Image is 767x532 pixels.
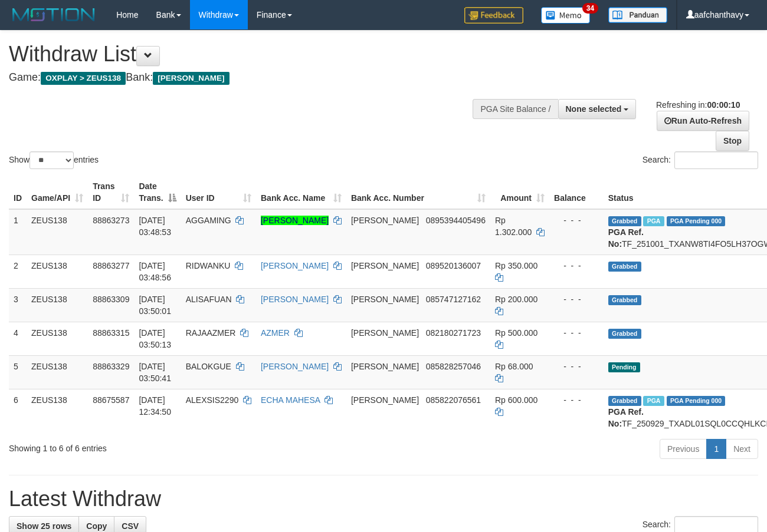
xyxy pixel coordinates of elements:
[27,288,88,322] td: ZEUS138
[9,322,27,355] td: 4
[674,151,758,169] input: Search:
[88,176,134,209] th: Trans ID: activate to sort column ascending
[495,328,537,338] span: Rp 500.000
[27,209,88,255] td: ZEUS138
[558,99,637,119] button: None selected
[9,6,99,24] img: MOTION_logo.png
[134,176,181,209] th: Date Trans.: activate to sort column descending
[186,295,232,304] span: ALISAFUAN
[27,355,88,389] td: ZEUS138
[139,216,171,237] span: [DATE] 03:48:53
[608,227,644,249] b: PGA Ref. No:
[93,395,129,405] span: 88675587
[426,216,486,225] span: Copy 0895394405496 to clipboard
[351,328,419,338] span: [PERSON_NAME]
[490,176,549,209] th: Amount: activate to sort column ascending
[657,111,749,131] a: Run Auto-Refresh
[139,295,171,316] span: [DATE] 03:50:01
[41,72,126,85] span: OXPLAY > ZEUS138
[122,521,139,531] span: CSV
[27,255,88,288] td: ZEUS138
[139,261,171,282] span: [DATE] 03:48:56
[608,7,667,23] img: panduan.png
[554,293,599,305] div: - - -
[473,99,558,119] div: PGA Site Balance /
[139,362,171,383] span: [DATE] 03:50:41
[351,395,419,405] span: [PERSON_NAME]
[726,439,758,459] a: Next
[261,362,329,371] a: [PERSON_NAME]
[186,362,231,371] span: BALOKGUE
[643,216,664,226] span: Marked by aafkaynarin
[667,396,726,406] span: PGA Pending
[261,295,329,304] a: [PERSON_NAME]
[495,395,537,405] span: Rp 600.000
[566,104,622,114] span: None selected
[153,72,229,85] span: [PERSON_NAME]
[608,362,640,372] span: Pending
[608,407,644,428] b: PGA Ref. No:
[186,261,231,270] span: RIDWANKU
[27,389,88,434] td: ZEUS138
[93,362,129,371] span: 88863329
[256,176,346,209] th: Bank Acc. Name: activate to sort column ascending
[608,329,641,339] span: Grabbed
[186,328,236,338] span: RAJAAZMER
[9,487,758,511] h1: Latest Withdraw
[261,261,329,270] a: [PERSON_NAME]
[608,295,641,305] span: Grabbed
[426,261,481,270] span: Copy 089520136007 to clipboard
[17,521,71,531] span: Show 25 rows
[541,7,591,24] img: Button%20Memo.svg
[643,151,758,169] label: Search:
[181,176,256,209] th: User ID: activate to sort column ascending
[261,328,290,338] a: AZMER
[9,176,27,209] th: ID
[351,216,419,225] span: [PERSON_NAME]
[139,328,171,349] span: [DATE] 03:50:13
[9,438,311,454] div: Showing 1 to 6 of 6 entries
[9,209,27,255] td: 1
[643,396,664,406] span: Marked by aafpengsreynich
[716,131,749,151] a: Stop
[27,176,88,209] th: Game/API: activate to sort column ascending
[426,295,481,304] span: Copy 085747127162 to clipboard
[9,389,27,434] td: 6
[608,396,641,406] span: Grabbed
[582,3,598,14] span: 34
[554,260,599,272] div: - - -
[351,362,419,371] span: [PERSON_NAME]
[261,216,329,225] a: [PERSON_NAME]
[426,362,481,371] span: Copy 085828257046 to clipboard
[426,395,481,405] span: Copy 085822076561 to clipboard
[554,214,599,226] div: - - -
[549,176,604,209] th: Balance
[139,395,171,417] span: [DATE] 12:34:50
[426,328,481,338] span: Copy 082180271723 to clipboard
[9,42,500,66] h1: Withdraw List
[29,151,74,169] select: Showentries
[707,100,740,110] strong: 00:00:10
[9,255,27,288] td: 2
[667,216,726,226] span: PGA Pending
[9,355,27,389] td: 5
[27,322,88,355] td: ZEUS138
[346,176,490,209] th: Bank Acc. Number: activate to sort column ascending
[464,7,523,24] img: Feedback.jpg
[86,521,107,531] span: Copy
[495,362,533,371] span: Rp 68.000
[660,439,707,459] a: Previous
[93,295,129,304] span: 88863309
[93,261,129,270] span: 88863277
[261,395,320,405] a: ECHA MAHESA
[9,72,500,84] h4: Game: Bank:
[93,216,129,225] span: 88863273
[9,288,27,322] td: 3
[706,439,726,459] a: 1
[351,295,419,304] span: [PERSON_NAME]
[351,261,419,270] span: [PERSON_NAME]
[186,395,239,405] span: ALEXSIS2290
[554,327,599,339] div: - - -
[186,216,231,225] span: AGGAMING
[495,216,532,237] span: Rp 1.302.000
